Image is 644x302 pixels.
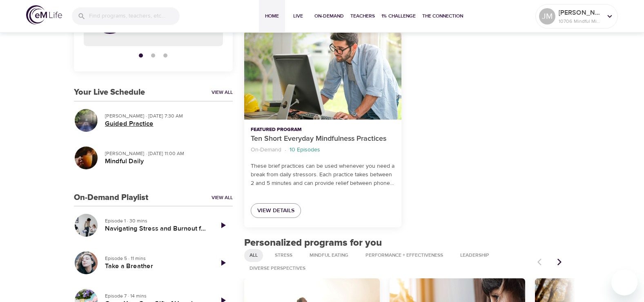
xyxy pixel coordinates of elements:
[288,12,308,20] span: Live
[350,12,375,20] span: Teachers
[213,253,233,273] a: Play Episode
[559,8,602,18] p: [PERSON_NAME]
[105,292,207,300] p: Episode 7 · 14 mins
[26,5,62,24] img: logo
[270,249,298,262] div: Stress
[290,146,320,154] p: 10 Episodes
[251,126,395,133] p: Featured Program
[105,112,226,120] p: [PERSON_NAME] · [DATE] 7:30 AM
[550,253,568,271] button: Next items
[213,215,233,235] a: Play Episode
[105,262,207,271] h5: Take a Breather
[455,252,494,259] span: Leadership
[74,251,98,275] button: Take a Breather
[74,193,148,202] h3: On-Demand Playlist
[105,217,207,224] p: Episode 1 · 30 mins
[244,237,569,249] h2: Personalized programs for you
[304,249,354,262] div: Mindful Eating
[245,265,310,272] span: Diverse Perspectives
[105,120,226,128] h5: Guided Practice
[611,269,637,295] iframe: Button to launch messaging window
[270,252,297,259] span: Stress
[381,12,416,20] span: 1% Challenge
[105,224,207,233] h5: Navigating Stress and Burnout for Teachers and School Staff
[244,31,401,120] button: Ten Short Everyday Mindfulness Practices
[74,88,145,97] h3: Your Live Schedule
[244,249,263,262] div: All
[89,7,180,25] input: Find programs, teachers, etc...
[251,133,395,144] p: Ten Short Everyday Mindfulness Practices
[212,194,233,201] a: View All
[361,252,448,259] span: Performance + Effectiveness
[251,146,281,154] p: On-Demand
[262,12,282,20] span: Home
[105,150,226,157] p: [PERSON_NAME] · [DATE] 11:00 AM
[559,18,602,25] p: 10706 Mindful Minutes
[305,252,353,259] span: Mindful Eating
[245,252,263,259] span: All
[455,249,495,262] div: Leadership
[105,255,207,262] p: Episode 5 · 11 mins
[251,144,395,155] nav: breadcrumb
[257,206,294,216] span: View Details
[212,89,233,96] a: View All
[360,249,448,262] div: Performance + Effectiveness
[314,12,344,20] span: On-Demand
[105,157,226,166] h5: Mindful Daily
[251,162,395,188] p: These brief practices can be used whenever you need a break from daily stressors. Each practice t...
[244,262,311,275] div: Diverse Perspectives
[74,213,98,238] button: Navigating Stress and Burnout for Teachers and School Staff
[422,12,463,20] span: The Connection
[285,144,286,155] li: ·
[251,203,301,218] a: View Details
[539,8,555,24] div: JM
